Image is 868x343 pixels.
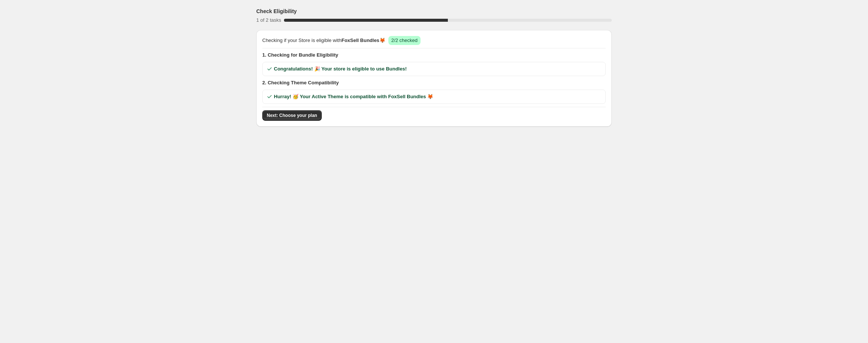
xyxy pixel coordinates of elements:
[262,37,385,44] span: Checking if your Store is eligible with 🦊
[342,37,379,43] span: FoxSell Bundles
[256,17,281,23] span: 1 of 2 tasks
[262,51,606,59] span: 1. Checking for Bundle Eligibility
[274,93,433,100] span: Hurray! 🥳 Your Active Theme is compatible with FoxSell Bundles 🦊
[256,7,297,15] h3: Check Eligibility
[262,79,606,87] span: 2. Checking Theme Compatibility
[267,112,317,118] span: Next: Choose your plan
[262,110,322,121] button: Next: Choose your plan
[274,65,407,73] span: Congratulations! 🎉 Your store is eligible to use Bundles!
[391,37,418,43] span: 2/2 checked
